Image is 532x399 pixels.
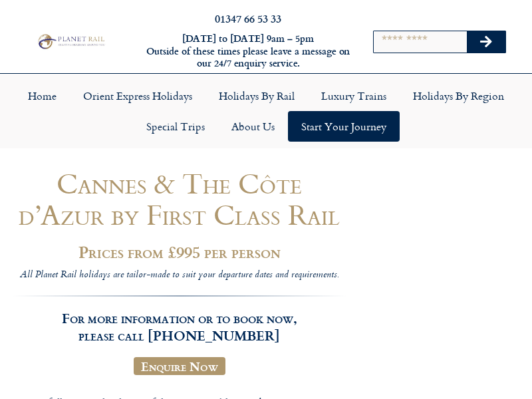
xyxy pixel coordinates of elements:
[15,80,70,111] a: Home
[215,11,281,26] a: 01347 66 53 33
[467,31,505,53] button: Search
[288,111,400,142] a: Start your Journey
[218,111,288,142] a: About Us
[12,295,347,344] h3: For more information or to book now, please call [PHONE_NUMBER]
[7,80,525,142] nav: Menu
[12,243,347,261] h2: Prices from £995 per person
[400,80,517,111] a: Holidays by Region
[308,80,400,111] a: Luxury Trains
[70,80,205,111] a: Orient Express Holidays
[35,33,106,50] img: Planet Rail Train Holidays Logo
[134,357,225,376] a: Enquire Now
[12,168,347,231] h1: Cannes & The Côte d’Azur by First Class Rail
[205,80,308,111] a: Holidays by Rail
[145,33,351,70] h6: [DATE] to [DATE] 9am – 5pm Outside of these times please leave a message on our 24/7 enquiry serv...
[20,267,338,283] i: All Planet Rail holidays are tailor-made to suit your departure dates and requirements.
[133,111,218,142] a: Special Trips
